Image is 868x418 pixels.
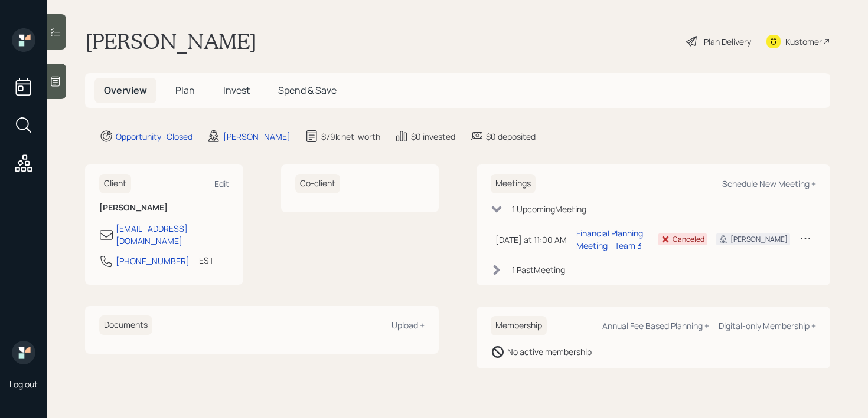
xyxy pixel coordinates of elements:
[214,178,229,189] div: Edit
[99,174,131,193] h6: Client
[12,341,35,364] img: retirable_logo.png
[223,130,291,143] div: [PERSON_NAME]
[785,35,822,48] div: Kustomer
[491,316,547,335] h6: Membership
[175,84,195,97] span: Plan
[722,178,816,189] div: Schedule New Meeting +
[602,320,709,331] div: Annual Fee Based Planning +
[507,345,592,358] div: No active membership
[295,174,340,193] h6: Co-client
[9,378,38,390] div: Log out
[278,84,337,97] span: Spend & Save
[223,84,250,97] span: Invest
[116,130,192,143] div: Opportunity · Closed
[104,84,147,97] span: Overview
[85,28,257,54] h1: [PERSON_NAME]
[512,203,586,215] div: 1 Upcoming Meeting
[321,130,380,143] div: $79k net-worth
[199,254,214,266] div: EST
[730,234,788,245] div: [PERSON_NAME]
[99,203,229,213] h6: [PERSON_NAME]
[512,264,565,276] div: 1 Past Meeting
[673,234,704,245] div: Canceled
[486,130,536,143] div: $0 deposited
[491,174,536,193] h6: Meetings
[116,255,190,267] div: [PHONE_NUMBER]
[116,222,229,247] div: [EMAIL_ADDRESS][DOMAIN_NAME]
[495,233,567,246] div: [DATE] at 11:00 AM
[719,320,816,331] div: Digital-only Membership +
[391,320,425,331] div: Upload +
[411,130,455,143] div: $0 invested
[704,35,751,48] div: Plan Delivery
[99,315,152,335] h6: Documents
[576,227,649,252] div: Financial Planning Meeting - Team 3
